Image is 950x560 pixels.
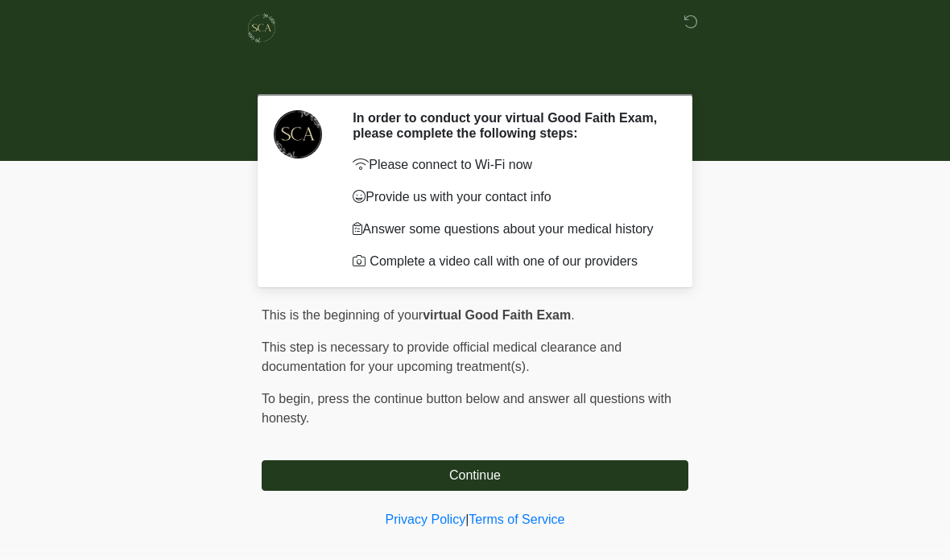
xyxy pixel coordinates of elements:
[571,308,574,322] span: .
[262,392,671,425] span: press the continue button below and answer all questions with honesty.
[423,308,571,322] strong: virtual Good Faith Exam
[469,513,564,526] a: Terms of Service
[262,308,423,322] span: This is the beginning of your
[274,110,322,159] img: Agent Avatar
[262,340,622,373] span: This step is necessary to provide official medical clearance and documentation for your upcoming ...
[386,513,466,526] a: Privacy Policy
[262,460,688,491] button: Continue
[353,187,664,207] p: Provide us with your contact info
[250,58,700,88] h1: ‎ ‎
[353,220,664,239] p: Answer some questions about your medical history
[465,513,469,526] a: |
[262,392,317,406] span: To begin,
[353,110,664,141] h2: In order to conduct your virtual Good Faith Exam, please complete the following steps:
[246,12,278,44] img: Skinchic Dallas Logo
[353,252,664,271] li: Complete a video call with one of our providers
[353,155,664,175] p: Please connect to Wi-Fi now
